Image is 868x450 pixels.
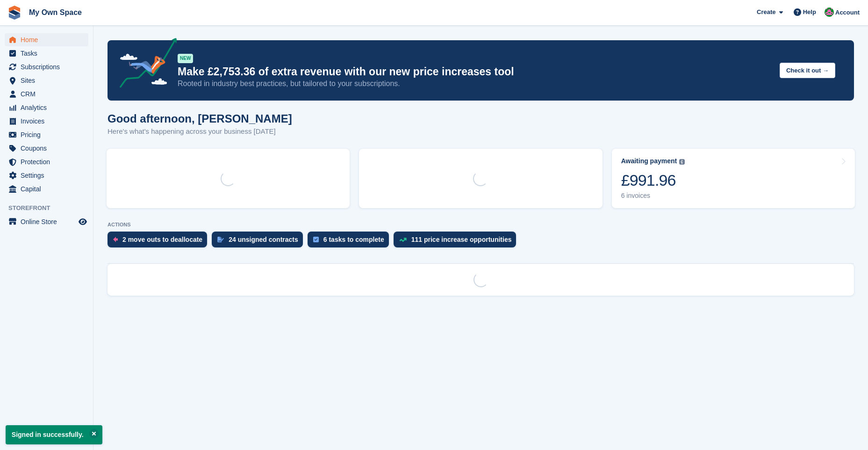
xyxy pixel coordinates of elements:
span: Invoices [21,115,77,128]
span: Home [21,33,77,46]
span: Analytics [21,101,77,114]
span: Pricing [21,128,77,141]
div: 6 tasks to complete [323,236,384,243]
img: price-adjustments-announcement-icon-8257ccfd72463d97f412b2fc003d46551f7dbcb40ab6d574587a9cd5c0d94... [112,38,177,91]
div: Awaiting payment [621,157,677,165]
a: My Own Space [25,5,86,20]
img: icon-info-grey-7440780725fd019a000dd9b08b2336e03edf1995a4989e88bcd33f0948082b44.svg [679,159,685,165]
a: menu [5,33,88,46]
a: menu [5,182,88,196]
a: Awaiting payment £991.96 6 invoices [612,149,855,208]
span: Account [835,8,860,17]
a: menu [5,101,88,114]
a: menu [5,115,88,128]
img: task-75834270c22a3079a89374b754ae025e5fb1db73e45f91037f5363f120a921f8.svg [313,237,319,242]
p: ACTIONS [108,222,854,228]
h1: Good afternoon, [PERSON_NAME] [108,112,292,125]
img: price_increase_opportunities-93ffe204e8149a01c8c9dc8f82e8f89637d9d84a8eef4429ea346261dce0b2c0.svg [399,238,407,242]
p: Here's what's happening across your business [DATE] [108,126,292,137]
span: Protection [21,155,77,168]
span: Sites [21,74,77,87]
a: menu [5,155,88,168]
span: Storefront [8,203,93,213]
p: Signed in successfully. [6,425,102,444]
span: Capital [21,182,77,196]
div: £991.96 [621,171,685,190]
p: Rooted in industry best practices, but tailored to your subscriptions. [178,79,772,89]
img: contract_signature_icon-13c848040528278c33f63329250d36e43548de30e8caae1d1a13099fd9432cc5.svg [217,237,224,242]
a: 2 move outs to deallocate [108,232,212,252]
span: Tasks [21,47,77,60]
a: 111 price increase opportunities [394,232,521,252]
p: Make £2,753.36 of extra revenue with our new price increases tool [178,65,772,79]
img: stora-icon-8386f47178a22dfd0bd8f6a31ec36ba5ce8667c1dd55bd0f319d3a0aa187defe.svg [7,6,22,20]
a: 24 unsigned contracts [212,232,308,252]
a: menu [5,169,88,182]
a: menu [5,87,88,101]
div: 24 unsigned contracts [229,236,298,243]
a: menu [5,60,88,73]
span: Help [803,7,816,17]
span: Online Store [21,215,77,228]
img: Lucy Parry [825,7,834,17]
a: Preview store [77,216,88,227]
div: 6 invoices [621,192,685,200]
div: 2 move outs to deallocate [122,236,202,243]
a: menu [5,47,88,60]
button: Check it out → [780,63,835,78]
span: Settings [21,169,77,182]
a: 6 tasks to complete [308,232,394,252]
a: menu [5,142,88,155]
div: NEW [178,54,193,63]
a: menu [5,128,88,141]
div: 111 price increase opportunities [411,236,512,243]
span: CRM [21,87,77,101]
span: Coupons [21,142,77,155]
a: menu [5,215,88,228]
span: Subscriptions [21,60,77,73]
a: menu [5,74,88,87]
img: move_outs_to_deallocate_icon-f764333ba52eb49d3ac5e1228854f67142a1ed5810a6f6cc68b1a99e826820c5.svg [113,237,118,242]
span: Create [757,7,775,17]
